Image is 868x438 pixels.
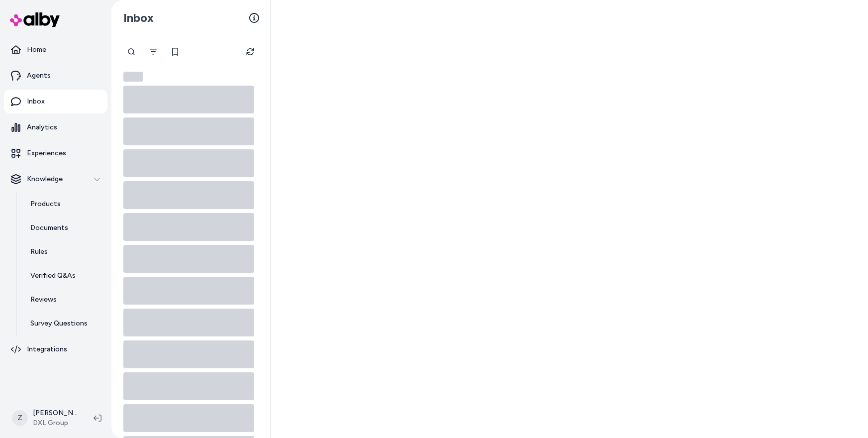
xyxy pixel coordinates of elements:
a: Analytics [4,115,107,139]
p: Integrations [27,344,67,354]
a: Reviews [20,288,107,312]
a: Products [20,192,107,216]
p: Products [30,199,61,209]
p: Home [27,45,46,55]
p: Verified Q&As [30,271,76,281]
a: Verified Q&As [20,264,107,288]
p: Documents [30,223,68,233]
p: Experiences [27,148,66,158]
img: alby Logo [10,12,60,27]
button: Knowledge [4,167,107,191]
span: DXL Group [33,418,78,428]
p: Rules [30,247,48,257]
a: Home [4,38,107,62]
span: Z [12,410,28,426]
p: [PERSON_NAME] [33,408,78,418]
button: Z[PERSON_NAME]DXL Group [6,402,86,434]
p: Inbox [27,97,45,107]
p: Survey Questions [30,319,88,328]
button: Refresh [240,42,260,62]
a: Documents [20,216,107,240]
p: Agents [27,71,51,81]
button: Filter [143,42,163,62]
a: Agents [4,64,107,88]
p: Knowledge [27,174,63,184]
a: Inbox [4,90,107,113]
h2: Inbox [123,10,154,25]
a: Integrations [4,337,107,361]
a: Survey Questions [20,312,107,335]
p: Reviews [30,295,57,305]
p: Analytics [27,122,57,132]
a: Rules [20,240,107,264]
a: Experiences [4,141,107,165]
